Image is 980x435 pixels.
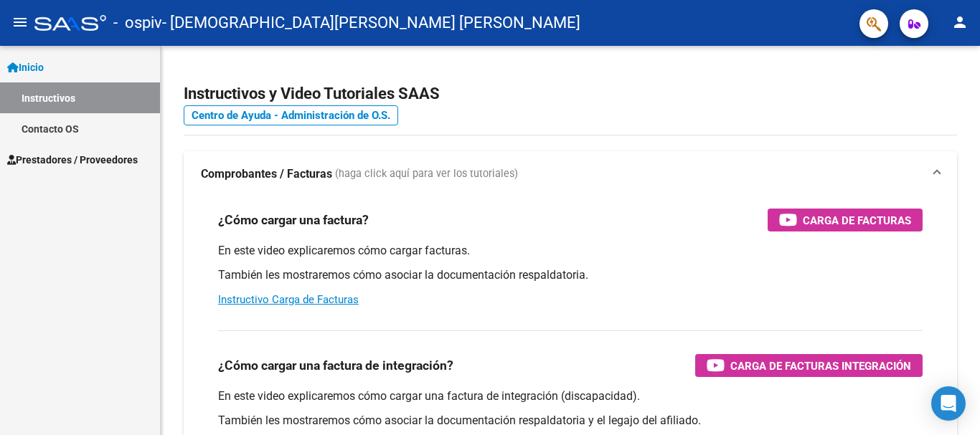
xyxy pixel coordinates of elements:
div: Open Intercom Messenger [931,386,966,421]
span: - ospiv [113,7,162,39]
a: Instructivo Carga de Facturas [218,293,359,306]
p: También les mostraremos cómo asociar la documentación respaldatoria. [218,267,923,283]
span: Inicio [7,59,44,75]
span: Prestadores / Proveedores [7,152,138,168]
span: Carga de Facturas [803,211,911,229]
mat-icon: menu [11,14,29,31]
mat-icon: person [951,14,969,31]
span: - [DEMOGRAPHIC_DATA][PERSON_NAME] [PERSON_NAME] [162,7,580,39]
p: También les mostraremos cómo asociar la documentación respaldatoria y el legajo del afiliado. [218,413,923,429]
button: Carga de Facturas [768,209,923,231]
button: Carga de Facturas Integración [695,354,923,377]
mat-expansion-panel-header: Comprobantes / Facturas (haga click aquí para ver los tutoriales) [184,151,957,197]
span: (haga click aquí para ver los tutoriales) [335,166,518,182]
span: Carga de Facturas Integración [730,357,911,375]
h3: ¿Cómo cargar una factura? [218,210,369,230]
p: En este video explicaremos cómo cargar facturas. [218,243,923,259]
h2: Instructivos y Video Tutoriales SAAS [184,80,957,107]
strong: Comprobantes / Facturas [201,166,332,182]
h3: ¿Cómo cargar una factura de integración? [218,355,453,376]
p: En este video explicaremos cómo cargar una factura de integración (discapacidad). [218,388,923,404]
a: Centro de Ayuda - Administración de O.S. [184,105,398,125]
